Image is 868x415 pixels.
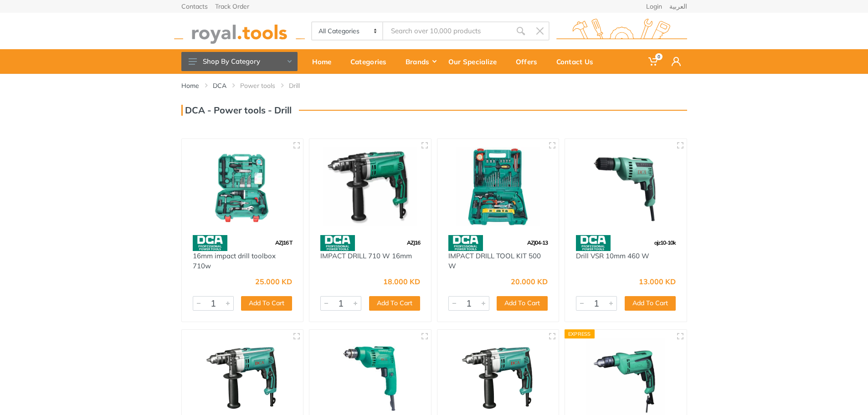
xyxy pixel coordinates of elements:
button: Add To Cart [241,296,292,311]
div: 25.000 KD [255,278,292,285]
input: Site search [383,21,511,41]
a: Our Specialize [442,49,509,74]
a: 0 [642,49,665,74]
img: royal.tools Logo [556,19,687,44]
a: Login [646,3,662,10]
span: 0 [655,53,663,60]
div: Categories [344,52,399,71]
a: IMPACT DRILL 710 W 16mm [320,251,412,260]
img: 58.webp [193,235,227,251]
a: Home [306,49,344,74]
div: 20.000 KD [511,278,548,285]
select: Category [312,22,384,40]
img: Royal Tools - IMPACT DRILL 710 W 16mm [318,147,423,226]
li: Drill [289,81,313,90]
span: AZJ16 [407,239,420,246]
img: royal.tools Logo [174,19,305,44]
span: AZJ16 T [275,239,292,246]
button: Shop By Category [181,52,298,71]
div: Contact Us [550,52,606,71]
a: Categories [344,49,399,74]
a: العربية [669,3,687,10]
div: Offers [509,52,550,71]
div: 13.000 KD [639,278,676,285]
a: Home [181,81,199,90]
div: Our Specialize [442,52,509,71]
a: 16mm impact drill toolbox 710w [193,251,276,271]
a: Contacts [181,3,208,10]
span: AZJ04-13 [527,239,548,246]
a: Drill VSR 10mm 460 W [576,251,649,260]
button: Add To Cart [369,296,420,311]
a: Track Order [215,3,249,10]
span: ajz10-10k [654,239,676,246]
img: 58.webp [448,235,483,251]
img: Royal Tools - Drill VSR 10mm 460 W [573,147,678,226]
div: Home [306,52,344,71]
nav: breadcrumb [181,81,687,90]
div: 18.000 KD [383,278,420,285]
a: Power tools [240,81,275,90]
a: Offers [509,49,550,74]
a: Contact Us [550,49,606,74]
img: Royal Tools - IMPACT DRILL TOOL KIT 500 W [446,147,551,226]
a: IMPACT DRILL TOOL KIT 500 W [448,251,541,271]
img: Royal Tools - 16mm impact drill toolbox 710w [190,147,295,226]
h3: DCA - Power tools - Drill [181,105,292,116]
button: Add To Cart [625,296,676,311]
div: Express [565,329,595,338]
img: 58.webp [576,235,611,251]
img: 58.webp [320,235,355,251]
a: DCA [213,81,226,90]
button: Add To Cart [497,296,548,311]
div: Brands [399,52,442,71]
